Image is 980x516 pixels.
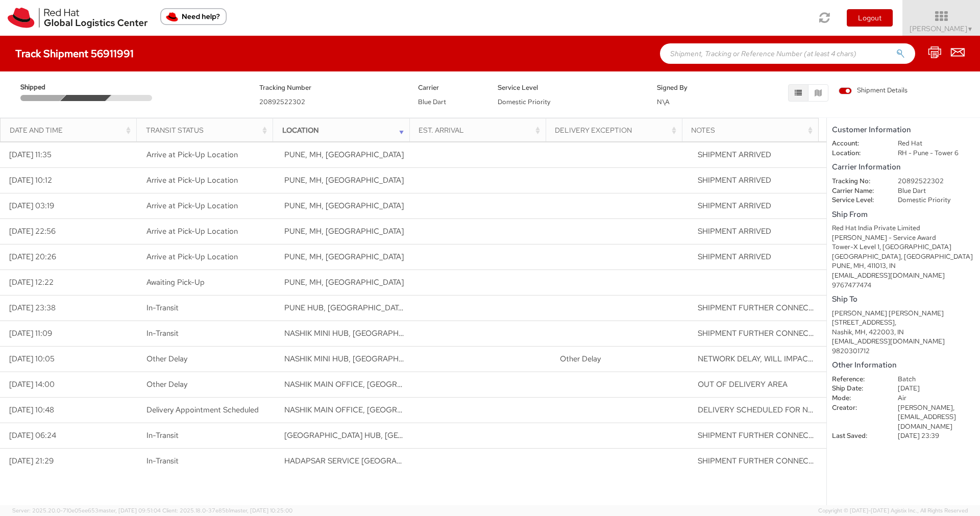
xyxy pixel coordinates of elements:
[824,403,890,413] dt: Creator:
[284,430,545,440] span: MUMBAI HUB, BHIWANDI, MAHARASHTRA
[284,277,404,287] span: PUNE, MH, IN
[698,252,771,262] span: SHIPMENT ARRIVED
[657,97,670,106] span: N\A
[259,97,305,106] span: 20892522302
[418,97,446,106] span: Blue Dart
[146,354,187,364] span: Other Delay
[824,375,890,384] dt: Reference:
[560,354,601,364] span: Other Delay
[824,149,890,158] dt: Location:
[146,328,179,338] span: In-Transit
[818,507,968,515] span: Copyright © [DATE]-[DATE] Agistix Inc., All Rights Reserved
[832,163,975,171] h5: Carrier Information
[832,281,975,290] div: 9767477474
[698,405,877,415] span: DELIVERY SCHEDULED FOR NEXT WORKING DAY
[824,384,890,394] dt: Ship Date:
[824,394,890,403] dt: Mode:
[284,150,404,160] span: PUNE, MH, IN
[698,201,771,211] span: SHIPMENT ARRIVED
[8,8,148,28] img: rh-logistics-00dfa346123c4ec078e1.svg
[698,354,851,364] span: NETWORK DELAY, WILL IMPACT DELIVERY
[824,195,890,205] dt: Service Level:
[660,43,915,64] input: Shipment, Tracking or Reference Number (at least 4 chars)
[832,261,975,271] div: PUNE, MH, 411013, IN
[284,201,404,211] span: PUNE, MH, IN
[146,201,238,211] span: Arrive at Pick-Up Location
[284,379,527,389] span: NASHIK MAIN OFFICE, NASHIK, MAHARASHTRA
[284,226,404,236] span: PUNE, MH, IN
[698,303,823,313] span: SHIPMENT FURTHER CONNECTED
[832,126,975,134] h5: Customer Information
[146,277,205,287] span: Awaiting Pick-Up
[284,405,527,415] span: NASHIK MAIN OFFICE, NASHIK, MAHARASHTRA
[284,456,604,466] span: HADAPSAR SERVICE CENTRE, PUNE, MAHARASHTRA
[910,24,973,33] span: [PERSON_NAME]
[99,507,161,514] span: master, [DATE] 09:51:04
[10,125,134,135] div: Date and Time
[146,379,187,389] span: Other Delay
[284,328,513,338] span: NASHIK MINI HUB, NASHIK, MAHARASHTRA
[847,9,893,27] button: Logout
[657,84,721,91] h5: Signed By
[20,83,64,92] span: Shipped
[282,125,406,135] div: Location
[698,175,771,185] span: SHIPMENT ARRIVED
[824,139,890,149] dt: Account:
[284,175,404,185] span: PUNE, MH, IN
[230,507,292,514] span: master, [DATE] 10:25:00
[698,226,771,236] span: SHIPMENT ARRIVED
[832,224,975,242] div: Red Hat India Private Limited [PERSON_NAME] - Service Award
[284,303,488,313] span: PUNE HUB, KONDHWA, MAHARASHTRA
[698,430,823,440] span: SHIPMENT FURTHER CONNECTED
[691,125,815,135] div: Notes
[146,252,238,262] span: Arrive at Pick-Up Location
[967,25,973,33] span: ▼
[418,84,482,91] h5: Carrier
[555,125,679,135] div: Delivery Exception
[498,84,642,91] h5: Service Level
[832,361,975,370] h5: Other Information
[698,328,823,338] span: SHIPMENT FURTHER CONNECTED
[832,242,975,261] div: Tower-X Level 1, [GEOGRAPHIC_DATA] [GEOGRAPHIC_DATA], [GEOGRAPHIC_DATA]
[498,97,550,106] span: Domestic Priority
[146,456,179,466] span: In-Transit
[162,507,292,514] span: Client: 2025.18.0-37e85b1
[419,125,543,135] div: Est. Arrival
[824,431,890,441] dt: Last Saved:
[832,347,975,356] div: 9820301712
[832,309,975,318] div: [PERSON_NAME] [PERSON_NAME]
[160,8,227,25] button: Need help?
[284,354,513,364] span: NASHIK MINI HUB, NASHIK, MAHARASHTRA
[832,210,975,219] h5: Ship From
[832,271,975,281] div: [EMAIL_ADDRESS][DOMAIN_NAME]
[146,175,238,185] span: Arrive at Pick-Up Location
[832,318,975,328] div: [STREET_ADDRESS],
[832,337,975,347] div: [EMAIL_ADDRESS][DOMAIN_NAME]
[824,177,890,186] dt: Tracking No:
[12,507,161,514] span: Server: 2025.20.0-710e05ee653
[146,150,238,160] span: Arrive at Pick-Up Location
[832,328,975,337] div: Nashik, MH, 422003, IN
[839,86,908,95] span: Shipment Details
[698,150,771,160] span: SHIPMENT ARRIVED
[839,86,908,97] label: Shipment Details
[15,48,134,59] h4: Track Shipment 56911991
[898,403,954,412] span: [PERSON_NAME],
[698,456,823,466] span: SHIPMENT FURTHER CONNECTED
[832,295,975,304] h5: Ship To
[146,430,179,440] span: In-Transit
[698,379,788,389] span: OUT OF DELIVERY AREA
[259,84,403,91] h5: Tracking Number
[824,186,890,196] dt: Carrier Name:
[146,226,238,236] span: Arrive at Pick-Up Location
[146,405,259,415] span: Delivery Appointment Scheduled
[146,125,270,135] div: Transit Status
[146,303,179,313] span: In-Transit
[284,252,404,262] span: PUNE, MH, IN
